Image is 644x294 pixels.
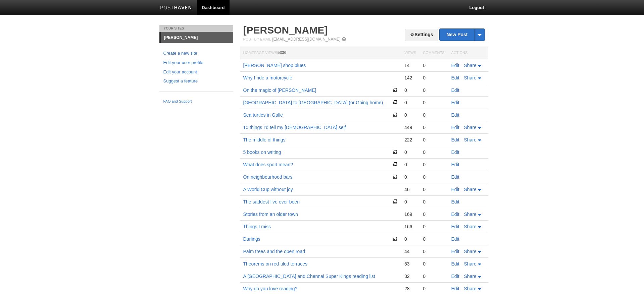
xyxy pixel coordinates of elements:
[451,249,459,254] a: Edit
[451,261,459,267] a: Edit
[423,211,444,217] div: 0
[243,212,298,217] a: Stories from an older town
[404,286,416,292] div: 28
[423,261,444,267] div: 0
[423,124,444,130] div: 0
[243,137,286,142] a: The middle of things
[451,150,459,155] a: Edit
[451,112,459,118] a: Edit
[160,6,192,11] img: Posthaven-bar
[163,69,229,76] a: Edit your account
[464,249,477,254] span: Share
[451,125,459,130] a: Edit
[423,112,444,118] div: 0
[243,236,260,242] a: Darlings
[423,248,444,254] div: 0
[401,47,419,59] th: Views
[451,212,459,217] a: Edit
[423,75,444,81] div: 0
[404,137,416,143] div: 222
[272,37,340,42] a: [EMAIL_ADDRESS][DOMAIN_NAME]
[451,137,459,142] a: Edit
[243,174,293,180] a: On neighbourhood bars
[163,99,229,105] a: FAQ and Support
[243,75,292,80] a: Why I ride a motorcycle
[404,149,416,155] div: 0
[404,186,416,192] div: 46
[404,273,416,279] div: 32
[464,274,477,279] span: Share
[404,199,416,205] div: 0
[419,47,448,59] th: Comments
[423,162,444,168] div: 0
[243,274,375,279] a: A [GEOGRAPHIC_DATA] and Chennai Super Kings reading list
[159,25,233,32] li: Your Sites
[243,150,281,155] a: 5 books on writing
[423,149,444,155] div: 0
[243,87,316,93] a: On the magic of [PERSON_NAME]
[423,224,444,230] div: 0
[423,199,444,205] div: 0
[243,100,383,105] a: [GEOGRAPHIC_DATA] to [GEOGRAPHIC_DATA] (or Going home)
[464,187,477,192] span: Share
[404,100,416,106] div: 0
[404,62,416,68] div: 14
[423,273,444,279] div: 0
[243,261,307,267] a: Theorems on red-tiled terraces
[451,199,459,204] a: Edit
[451,63,459,68] a: Edit
[464,224,477,229] span: Share
[161,32,233,43] a: [PERSON_NAME]
[423,100,444,106] div: 0
[243,199,300,204] a: The saddest I've ever been
[243,187,293,192] a: A World Cup without joy
[451,75,459,80] a: Edit
[451,224,459,229] a: Edit
[423,87,444,93] div: 0
[404,224,416,230] div: 166
[404,112,416,118] div: 0
[464,63,477,68] span: Share
[278,50,287,55] span: 5336
[243,249,305,254] a: Palm trees and the open road
[404,75,416,81] div: 142
[243,24,328,36] a: [PERSON_NAME]
[404,261,416,267] div: 53
[404,248,416,254] div: 44
[423,62,444,68] div: 0
[451,274,459,279] a: Edit
[243,162,293,167] a: What does sport mean?
[404,124,416,130] div: 449
[243,125,346,130] a: 10 things I’d tell my [DEMOGRAPHIC_DATA] self
[448,47,488,59] th: Actions
[451,87,459,93] a: Edit
[243,112,283,118] a: Sea turtles in Galle
[423,174,444,180] div: 0
[451,162,459,167] a: Edit
[423,236,444,242] div: 0
[464,212,477,217] span: Share
[404,236,416,242] div: 0
[423,286,444,292] div: 0
[404,162,416,168] div: 0
[464,286,477,291] span: Share
[423,186,444,192] div: 0
[451,174,459,180] a: Edit
[451,100,459,105] a: Edit
[423,137,444,143] div: 0
[163,78,229,85] a: Suggest a feature
[404,87,416,93] div: 0
[464,75,477,80] span: Share
[404,211,416,217] div: 169
[464,137,477,142] span: Share
[163,50,229,57] a: Create a new site
[163,59,229,66] a: Edit your user profile
[464,125,477,130] span: Share
[440,29,484,41] a: New Post
[243,37,271,41] span: Post by Email
[243,224,271,229] a: Things I miss
[451,236,459,242] a: Edit
[243,63,306,68] a: [PERSON_NAME] shop blues
[464,261,477,267] span: Share
[405,29,438,41] a: Settings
